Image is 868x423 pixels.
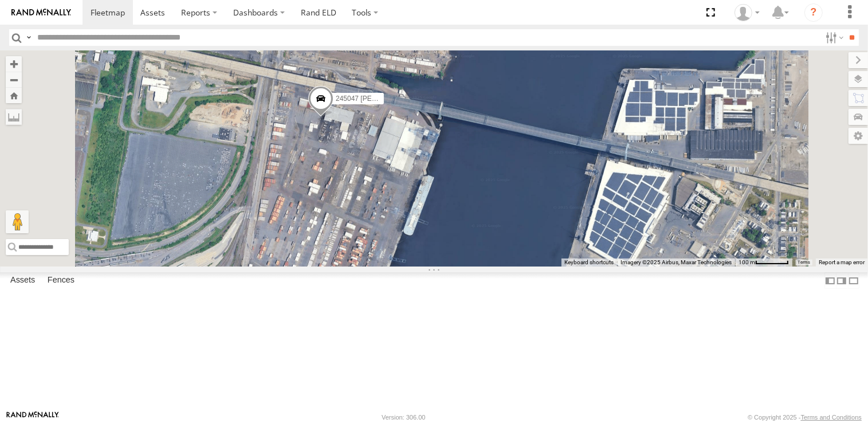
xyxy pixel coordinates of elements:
button: Zoom Home [6,88,22,103]
label: Map Settings [849,128,868,144]
div: Version: 306.00 [382,414,425,421]
a: Report a map error [819,259,865,265]
img: rand-logo.svg [11,9,71,17]
button: Zoom in [6,56,22,72]
div: © Copyright 2025 - [748,414,862,421]
span: 100 m [739,259,755,265]
span: 245047 [PERSON_NAME] [335,94,417,102]
label: Hide Summary Table [848,272,859,289]
a: Terms and Conditions [801,414,862,421]
button: Map Scale: 100 m per 55 pixels [735,258,792,267]
button: Keyboard shortcuts [564,258,614,267]
label: Fences [42,273,80,289]
a: Visit our Website [6,412,59,423]
a: Terms (opens in new tab) [798,260,810,264]
i: ? [804,3,823,22]
label: Dock Summary Table to the Right [836,272,847,289]
label: Dock Summary Table to the Left [824,272,836,289]
label: Search Query [24,29,33,46]
button: Drag Pegman onto the map to open Street View [6,210,29,233]
div: Dale Gerhard [730,4,764,21]
label: Measure [6,109,22,125]
label: Assets [5,273,41,289]
label: Search Filter Options [821,29,846,46]
button: Zoom out [6,72,22,88]
span: Imagery ©2025 Airbus, Maxar Technologies [620,259,732,265]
